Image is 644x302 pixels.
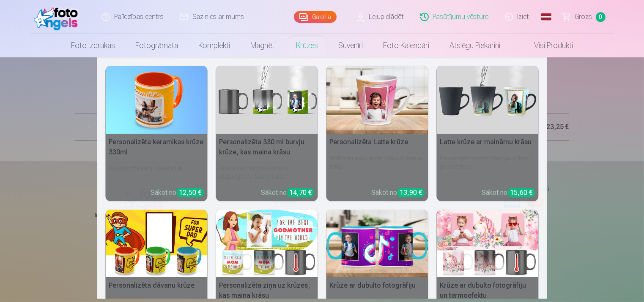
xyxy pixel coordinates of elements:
[294,11,337,23] a: Galerija
[439,34,510,57] a: Atslēgu piekariņi
[437,66,539,134] img: Latte krūze ar maināmu krāsu
[106,161,208,184] h6: Baudiet rīta kafiju savā stilā
[61,34,125,57] a: Foto izdrukas
[151,188,204,198] div: Sākot no
[510,34,583,57] a: Visi produkti
[286,34,328,57] a: Krūzes
[216,134,318,161] h5: Personalizēta 330 ml burvju krūze, kas maina krāsu
[216,66,318,201] a: Personalizēta 330 ml burvju krūze, kas maina krāsuPersonalizēta 330 ml burvju krūze, kas maina kr...
[373,34,439,57] a: Foto kalendāri
[326,151,428,184] h6: Malkojiet savu iecienītāko dzērienu stilīgi
[188,34,240,57] a: Komplekti
[397,188,425,197] div: 13,90 €
[326,66,428,134] img: Personalizēta Latte krūze
[482,188,535,198] div: Sākot no
[437,134,539,151] h5: Latte krūze ar maināmu krāsu
[216,66,318,134] img: Personalizēta 330 ml burvju krūze, kas maina krāsu
[287,188,315,197] div: 14,70 €
[34,3,82,30] img: /fa1
[106,66,208,134] img: Personalizēta keramikas krūze 330ml
[106,66,208,201] a: Personalizēta keramikas krūze 330mlPersonalizēta keramikas krūze 330mlBaudiet rīta kafiju savā st...
[106,210,208,278] img: Personalizēta dāvanu krūze
[508,188,535,197] div: 15,60 €
[216,161,318,184] h6: Skatieties, kā jūsu dizains atdzīvojas ar katru malku
[326,277,428,294] h5: Krūze ar dubulto fotogrāfiju
[177,188,204,197] div: 12,50 €
[328,34,373,57] a: Suvenīri
[437,210,539,278] img: Krūze ar dubulto fotogrāfiju un termoefektu
[596,12,606,22] span: 0
[261,188,315,198] div: Sākot no
[575,12,592,22] span: Grozs
[326,210,428,278] img: Krūze ar dubulto fotogrāfiju
[125,34,188,57] a: Fotogrāmata
[437,151,539,184] h6: Pievienojiet savam rītam jautrības pieskārienu
[106,277,208,294] h5: Personalizēta dāvanu krūze
[372,188,425,198] div: Sākot no
[326,134,428,151] h5: Personalizēta Latte krūze
[216,210,318,278] img: Personalizēta ziņa uz krūzes, kas maina krāsu
[326,66,428,201] a: Personalizēta Latte krūzePersonalizēta Latte krūzeMalkojiet savu iecienītāko dzērienu stilīgiSāko...
[240,34,286,57] a: Magnēti
[106,134,208,161] h5: Personalizēta keramikas krūze 330ml
[437,66,539,201] a: Latte krūze ar maināmu krāsuLatte krūze ar maināmu krāsuPievienojiet savam rītam jautrības pieskā...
